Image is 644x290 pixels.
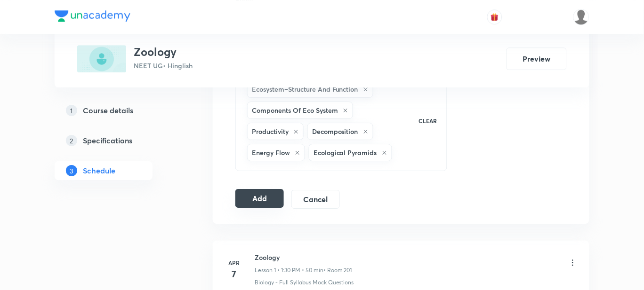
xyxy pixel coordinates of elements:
[134,61,193,71] p: NEET UG • Hinglish
[252,148,290,157] h6: Energy Flow
[134,45,193,59] h3: Zoology
[66,165,77,176] p: 3
[55,10,130,24] a: Company Logo
[487,9,502,24] button: avatar
[314,148,377,157] h6: Ecological Pyramids
[252,126,289,136] h6: Productivity
[255,266,323,274] p: Lesson 1 • 1:30 PM • 50 min
[55,131,183,150] a: 2Specifications
[225,267,243,281] h4: 7
[55,101,183,120] a: 1Course details
[507,47,567,70] button: Preview
[573,9,589,25] img: Aamir Yousuf
[77,45,126,72] img: 76AAA355-9C0C-4711-852C-9A44D12F5269_plus.png
[419,117,437,125] p: CLEAR
[83,135,132,146] h5: Specifications
[312,126,358,136] h6: Decomposition
[252,84,358,94] h6: Ecosystem–Structure And Function
[291,190,340,209] button: Cancel
[66,105,77,116] p: 1
[66,135,77,146] p: 2
[491,13,499,21] img: avatar
[235,189,284,208] button: Add
[55,10,130,22] img: Company Logo
[255,278,354,287] p: Biology - Full Syllabus Mock Questions
[323,266,352,274] p: • Room 201
[252,105,338,115] h6: Components Of Eco System
[225,259,243,267] h6: Apr
[83,165,115,176] h5: Schedule
[255,252,352,262] h6: Zoology
[83,105,133,116] h5: Course details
